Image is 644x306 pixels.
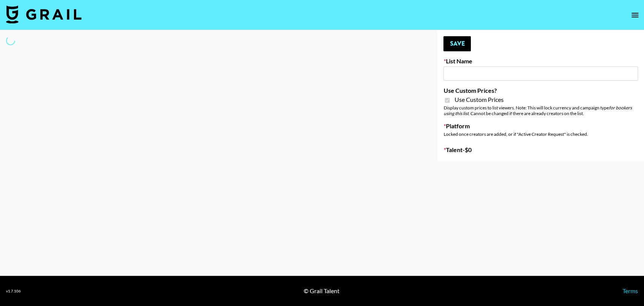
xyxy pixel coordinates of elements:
[443,57,638,65] label: List Name
[443,122,638,130] label: Platform
[454,96,503,103] span: Use Custom Prices
[443,87,638,94] label: Use Custom Prices?
[304,287,340,295] div: © Grail Talent
[443,105,632,116] em: for bookers using this list
[443,105,638,116] div: Display custom prices to list viewers. Note: This will lock currency and campaign type . Cannot b...
[443,146,638,154] label: Talent - $ 0
[443,131,638,137] div: Locked once creators are added, or if "Active Creator Request" is checked.
[627,8,642,23] button: open drawer
[443,36,471,51] button: Save
[622,287,638,294] a: Terms
[6,289,21,294] div: v 1.7.106
[6,5,81,23] img: Grail Talent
